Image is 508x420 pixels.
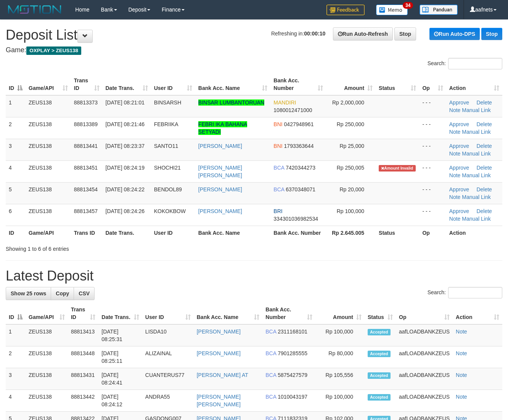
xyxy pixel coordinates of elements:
[6,117,26,139] td: 2
[68,368,98,390] td: 88813431
[142,324,194,346] td: LISDA10
[71,226,103,240] th: Trans ID
[197,394,241,407] a: [PERSON_NAME] [PERSON_NAME]
[26,346,68,368] td: ZEUS138
[326,74,376,95] th: Amount: activate to sort column ascending
[26,117,71,139] td: ZEUS138
[197,372,248,378] a: [PERSON_NAME] AT
[462,129,491,135] a: Manual Link
[26,95,71,117] td: ZEUS138
[106,165,145,171] span: [DATE] 08:24:19
[273,216,318,222] span: Copy 334301036982534 to clipboard
[420,5,458,15] img: panduan.png
[456,329,467,335] a: Note
[273,107,312,113] span: Copy 1080012471000 to clipboard
[6,324,26,346] td: 1
[68,390,98,412] td: 88813442
[286,165,315,171] span: Copy 7420344273 to clipboard
[428,58,502,69] label: Search:
[449,172,461,178] a: Note
[419,204,446,226] td: - - -
[71,74,103,95] th: Trans ID: activate to sort column ascending
[6,368,26,390] td: 3
[195,74,271,95] th: Bank Acc. Name: activate to sort column ascending
[198,99,264,106] a: BINSAR LUMBANTORUAN
[74,121,98,127] span: 88813389
[154,143,178,149] span: SANTO11
[419,226,446,240] th: Op
[449,99,469,106] a: Approve
[79,290,90,297] span: CSV
[154,186,182,192] span: BENDOL89
[315,303,365,324] th: Amount: activate to sort column ascending
[419,182,446,204] td: - - -
[396,303,453,324] th: Op: activate to sort column ascending
[428,287,502,298] label: Search:
[333,27,393,40] a: Run Auto-Refresh
[74,143,98,149] span: 88813441
[376,74,419,95] th: Status: activate to sort column ascending
[151,226,195,240] th: User ID
[98,346,142,368] td: [DATE] 08:25:11
[449,208,469,214] a: Approve
[142,368,194,390] td: CUANTERUS77
[26,204,71,226] td: ZEUS138
[271,30,325,37] span: Refreshing in:
[74,165,98,171] span: 88813451
[106,143,145,149] span: [DATE] 08:23:37
[6,204,26,226] td: 6
[462,216,491,222] a: Manual Link
[195,226,271,240] th: Bank Acc. Name
[449,107,461,113] a: Note
[476,99,492,106] a: Delete
[403,2,413,9] span: 34
[106,186,145,192] span: [DATE] 08:24:22
[304,30,325,37] strong: 00:00:10
[198,208,242,214] a: [PERSON_NAME]
[142,346,194,368] td: ALIZAINAL
[449,165,469,171] a: Approve
[481,28,502,40] a: Stop
[449,194,461,200] a: Note
[68,324,98,346] td: 88813413
[476,143,492,149] a: Delete
[106,99,145,106] span: [DATE] 08:21:01
[365,303,396,324] th: Status: activate to sort column ascending
[106,208,145,214] span: [DATE] 08:24:26
[273,143,282,149] span: BNI
[278,372,307,378] span: Copy 5875427579 to clipboard
[315,368,365,390] td: Rp 105,556
[449,129,461,135] a: Note
[262,303,315,324] th: Bank Acc. Number: activate to sort column ascending
[284,121,314,127] span: Copy 0427948961 to clipboard
[151,74,195,95] th: User ID: activate to sort column ascending
[462,151,491,157] a: Manual Link
[103,226,151,240] th: Date Trans.
[273,121,282,127] span: BNI
[198,143,242,149] a: [PERSON_NAME]
[278,329,307,335] span: Copy 2311168101 to clipboard
[286,186,315,192] span: Copy 6370348071 to clipboard
[462,107,491,113] a: Manual Link
[419,74,446,95] th: Op: activate to sort column ascending
[449,216,461,222] a: Note
[332,99,364,106] span: Rp 2,000,000
[273,186,284,192] span: BCA
[6,287,51,300] a: Show 25 rows
[6,74,26,95] th: ID: activate to sort column descending
[284,143,314,149] span: Copy 1793363644 to clipboard
[315,390,365,412] td: Rp 100,000
[6,182,26,204] td: 5
[74,208,98,214] span: 88813457
[197,329,241,335] a: [PERSON_NAME]
[379,165,415,172] span: Amount is not matched
[315,324,365,346] td: Rp 100,000
[6,268,502,284] h1: Latest Deposit
[26,226,71,240] th: Game/API
[26,182,71,204] td: ZEUS138
[278,350,307,356] span: Copy 7901285555 to clipboard
[368,329,391,335] span: Accepted
[265,372,276,378] span: BCA
[142,390,194,412] td: ANDRA55
[26,74,71,95] th: Game/API: activate to sort column ascending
